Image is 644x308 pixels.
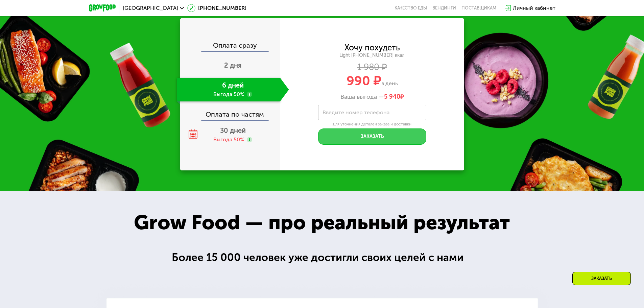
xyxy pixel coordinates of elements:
[172,249,472,266] div: Более 15 000 человек уже достигли своих целей с нами
[224,61,242,69] span: 2 дня
[181,104,280,120] div: Оплата по частям
[318,128,426,145] button: Заказать
[280,52,464,58] div: Light [PHONE_NUMBER] ккал
[318,122,426,127] div: Для уточнения деталей заказа и доставки
[395,5,427,11] a: Качество еды
[213,136,244,143] div: Выгода 50%
[323,111,389,114] label: Введите номер телефона
[381,80,398,87] span: в день
[572,272,631,285] div: Заказать
[384,93,404,101] span: ₽
[384,93,400,100] span: 5 940
[432,5,456,11] a: Вендинги
[461,5,496,11] div: поставщикам
[187,4,246,12] a: [PHONE_NUMBER]
[280,93,464,101] div: Ваша выгода —
[220,126,246,135] span: 30 дней
[347,73,381,89] span: 990 ₽
[181,42,280,51] div: Оплата сразу
[119,207,525,238] div: Grow Food — про реальный результат
[123,5,178,11] span: [GEOGRAPHIC_DATA]
[513,4,555,12] div: Личный кабинет
[344,44,400,51] div: Хочу похудеть
[280,64,464,71] div: 1 980 ₽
